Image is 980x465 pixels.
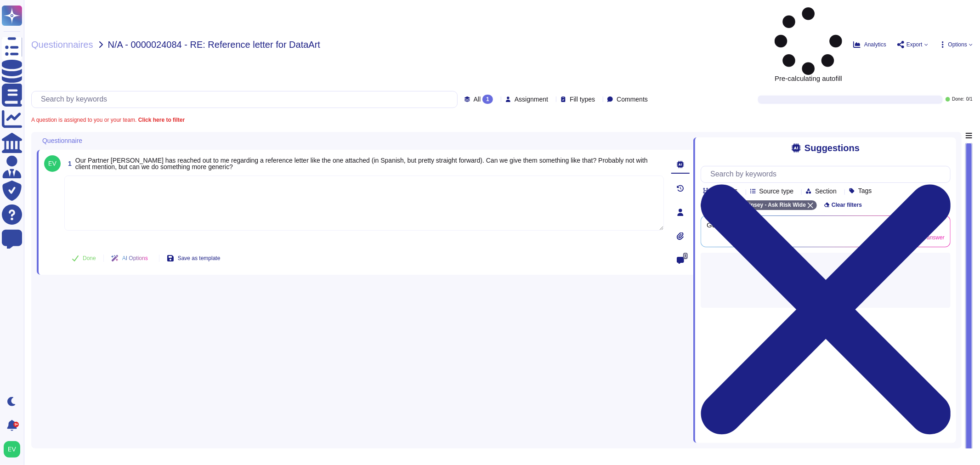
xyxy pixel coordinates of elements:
span: Done [83,255,96,261]
span: Our Partner [PERSON_NAME] has reached out to me regarding a reference letter like the one attache... [75,157,648,170]
b: Click here to filter [136,117,185,123]
img: user [4,441,20,458]
span: A question is assigned to you or your team. [31,117,185,123]
span: 0 [683,253,688,259]
span: Pre-calculating autofill [775,7,842,82]
div: 9+ [13,422,19,427]
button: Done [64,249,103,267]
span: 0 / 1 [966,97,973,102]
button: user [2,439,27,459]
input: Search by keywords [706,166,950,182]
span: AI Options [122,255,148,261]
div: 1 [482,95,493,104]
span: Options [948,42,967,47]
span: Questionnaires [31,40,93,49]
span: Assignment [515,96,548,102]
span: Done: [952,97,964,102]
img: user [44,155,61,172]
span: Analytics [864,42,886,47]
span: Fill types [570,96,595,102]
span: N/A - 0000024084 - RE: Reference letter for DataArt [108,40,320,49]
button: Save as template [159,249,228,267]
span: 1 [64,160,72,167]
span: Save as template [178,255,221,261]
span: All [474,96,481,102]
span: Comments [617,96,648,102]
span: Export [906,42,923,47]
button: Analytics [853,41,886,48]
span: Questionnaire [42,137,82,144]
input: Search by keywords [36,91,457,108]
